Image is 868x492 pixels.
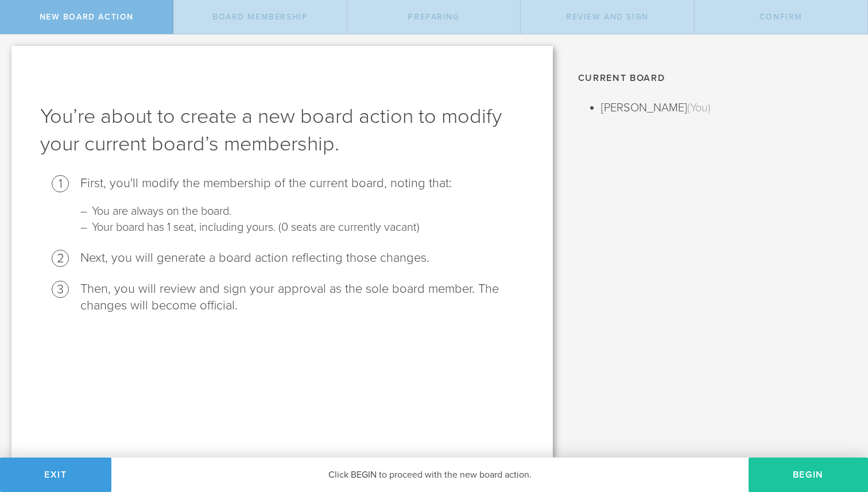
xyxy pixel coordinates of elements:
[212,12,308,22] span: Board Membership
[749,458,868,492] button: Begin
[80,281,524,314] li: Then, you will review and sign your approval as the sole board member. The changes will become of...
[578,69,851,87] h1: Current Board
[92,219,513,235] li: Your board has 1 seat, including yours. (0 seats are currently vacant)
[80,250,524,266] li: Next, you will generate a board action reflecting those changes.
[408,12,459,22] span: Preparing
[111,458,749,492] div: Click BEGIN to proceed with the new board action.
[92,203,513,219] li: You are always on the board.
[80,175,524,192] div: First, you'll modify the membership of the current board, noting that:
[566,12,649,22] span: Review and Sign
[44,469,67,481] span: Exit
[40,103,524,158] h1: You’re about to create a new board action to modify your current board’s membership.
[687,101,711,115] span: (You)
[759,12,803,22] span: Confirm
[40,12,134,22] span: New Board Action
[601,99,851,117] li: [PERSON_NAME]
